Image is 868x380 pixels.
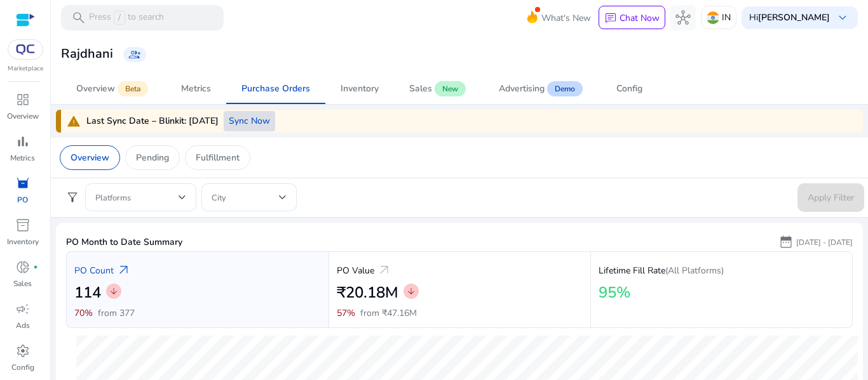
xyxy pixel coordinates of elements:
[620,12,660,24] p: Chat Now
[675,10,691,25] span: hub
[89,11,164,25] p: Press to search
[337,264,374,277] p: PO Value
[15,259,31,275] span: donut_small
[377,263,392,278] span: arrow_outward
[74,264,114,277] p: PO Count
[74,306,93,320] p: 70%
[15,92,31,107] span: dashboard
[61,46,113,62] h3: Rajdhani
[123,47,146,62] a: group_add
[15,176,31,191] span: orders
[109,286,119,296] span: arrow_downward
[707,11,719,24] img: in.svg
[196,151,240,164] p: Fulfillment
[118,81,148,96] span: Beta
[337,284,398,302] h2: ₹20.18M
[670,5,696,30] button: hub
[11,362,34,373] p: Config
[229,114,270,128] span: Sync Now
[435,81,466,96] span: New
[136,151,169,164] p: Pending
[604,12,617,25] span: chat
[116,263,132,278] span: arrow_outward
[360,306,417,320] p: from ₹47.16M
[66,114,81,129] span: warning
[74,284,101,302] h2: 114
[33,265,38,270] span: fiber_manual_record
[665,265,724,277] span: (All Platforms)
[17,194,28,206] p: PO
[8,64,43,74] p: Marketplace
[722,6,731,29] p: IN
[796,237,853,248] p: [DATE] - [DATE]
[406,286,416,296] span: arrow_downward
[547,81,583,96] span: Demo
[7,236,39,247] p: Inventory
[14,44,37,55] img: QC-logo.svg
[71,151,109,164] p: Overview
[7,110,39,122] p: Overview
[758,11,830,23] b: [PERSON_NAME]
[599,284,630,302] h2: 95%
[66,237,182,248] h5: PO Month to Date Summary
[599,264,724,277] p: Lifetime Fill Rate
[65,190,80,205] span: filter_alt
[114,11,125,25] span: /
[499,84,545,93] div: Advertising
[341,84,379,93] div: Inventory
[10,152,35,164] p: Metrics
[337,306,355,320] p: 57%
[98,306,135,320] p: from 377
[71,10,86,25] span: search
[13,278,32,289] p: Sales
[76,84,115,93] div: Overview
[16,320,30,331] p: Ads
[15,134,31,149] span: bar_chart
[409,84,432,93] div: Sales
[749,13,830,22] p: Hi
[541,7,591,29] span: What's New
[599,6,665,30] button: chatChat Now
[616,84,642,93] div: Config
[15,343,31,358] span: settings
[86,115,219,128] span: Last Sync Date – Blinkit: [DATE]
[15,301,31,317] span: campaign
[15,218,31,233] span: inventory_2
[778,234,794,249] span: date_range
[224,111,275,131] button: Sync Now
[181,84,211,93] div: Metrics
[241,84,310,93] div: Purchase Orders
[835,10,850,25] span: keyboard_arrow_down
[128,48,141,61] span: group_add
